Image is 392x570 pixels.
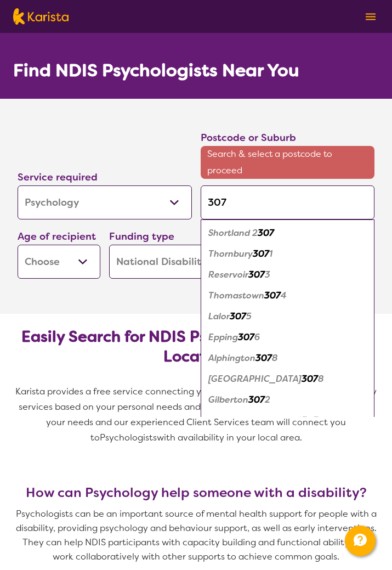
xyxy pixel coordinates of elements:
em: 2 [265,394,270,405]
div: Gilberton 3072 [206,390,370,410]
em: 8 [318,373,324,385]
div: Fairfield 3078 [206,369,370,390]
em: 307 [253,248,269,259]
em: Thornbury [208,248,253,259]
em: Reservoir [208,269,248,280]
div: Lalor 3075 [206,306,370,327]
img: menu [366,13,376,20]
h2: Easily Search for NDIS Psychologists by Need & Location [13,327,379,366]
em: 1 [269,248,272,259]
em: 307 [248,394,265,405]
em: 307 [302,373,318,385]
span: Karista provides a free service connecting you with Psychologists and other disability services b... [15,386,379,443]
h3: How can Psychology help someone with a disability? [13,485,379,500]
em: 5 [246,311,252,322]
h1: Find NDIS Psychologists Near You [13,59,299,81]
label: Funding type [109,230,174,243]
em: Epping [208,331,238,343]
em: 307 [264,290,281,301]
div: Alphington 3078 [206,348,370,369]
em: 307 [258,227,274,239]
em: 307 [255,352,272,364]
div: Northland Centre 3072 [206,410,370,431]
em: 6 [254,331,260,343]
em: 3 [265,269,270,280]
em: Alphington [208,352,255,364]
label: Service required [18,171,98,184]
span: Psychologists [100,432,157,443]
div: Reservoir 3073 [206,264,370,285]
label: Age of recipient [18,230,96,243]
em: 4 [281,290,287,301]
p: Psychologists can be an important source of mental health support for people with a disability, p... [13,507,379,564]
em: 307 [230,311,246,322]
span: Search & select a postcode to proceed [201,146,375,179]
em: Gilberton [208,394,248,405]
em: 8 [272,352,278,364]
em: Thomastown [208,290,264,301]
label: Postcode or Suburb [201,131,296,144]
div: Epping 3076 [206,327,370,348]
div: Thornbury 3071 [206,244,370,264]
button: Channel Menu [345,526,376,556]
em: Shortland 2 [208,227,258,239]
span: with availability in your local area. [157,432,302,443]
input: Type [201,185,375,219]
em: [GEOGRAPHIC_DATA] [208,415,302,426]
em: Lalor [208,311,230,322]
div: Shortland 2307 [206,223,370,244]
em: 307 [238,331,254,343]
em: 2 [318,415,323,426]
img: Karista logo [13,8,69,25]
em: 307 [302,415,318,426]
div: Thomastown 3074 [206,285,370,306]
em: [GEOGRAPHIC_DATA] [208,373,302,385]
em: 307 [248,269,265,280]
